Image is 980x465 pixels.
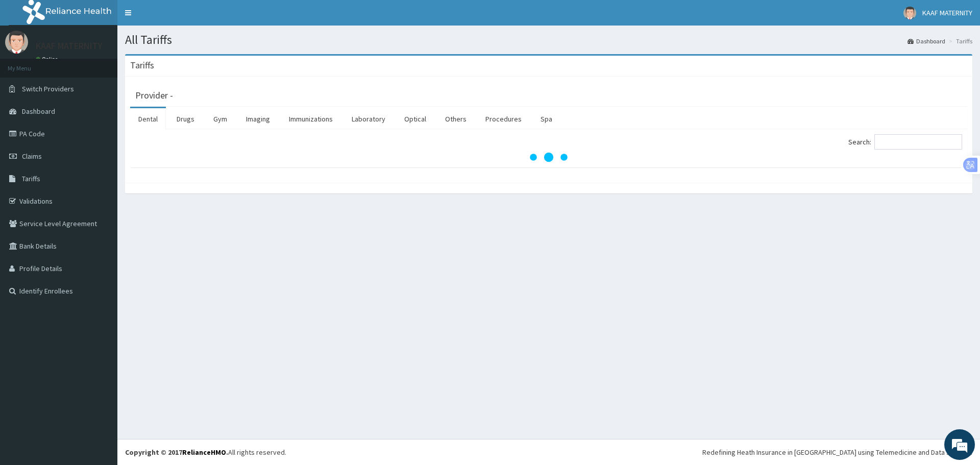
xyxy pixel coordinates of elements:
a: Dental [130,108,166,130]
span: KAAF MATERNITY [922,8,972,17]
img: User Image [903,7,916,19]
li: Tariffs [946,37,972,45]
input: Search: [874,134,962,150]
footer: All rights reserved. [117,439,980,465]
a: Dashboard [908,37,945,45]
span: Tariffs [22,174,40,183]
span: Dashboard [22,107,55,116]
h3: Provider - [135,91,173,100]
a: Imaging [238,108,278,130]
a: Laboratory [344,108,394,130]
a: Immunizations [281,108,341,130]
h3: Tariffs [130,61,154,70]
a: Gym [205,108,235,130]
p: KAAF MATERNITY [36,41,103,51]
a: Others [437,108,475,130]
div: Redefining Heath Insurance in [GEOGRAPHIC_DATA] using Telemedicine and Data Science! [702,447,972,457]
strong: Copyright © 2017 . [125,448,228,457]
span: Switch Providers [22,84,74,93]
a: Procedures [477,108,530,130]
svg: audio-loading [528,137,569,178]
img: User Image [5,31,28,54]
h1: All Tariffs [125,33,972,46]
label: Search: [848,134,962,150]
span: Claims [22,152,42,161]
a: Optical [396,108,434,130]
a: Online [36,56,60,63]
a: RelianceHMO [182,448,226,457]
a: Spa [532,108,560,130]
a: Drugs [168,108,203,130]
